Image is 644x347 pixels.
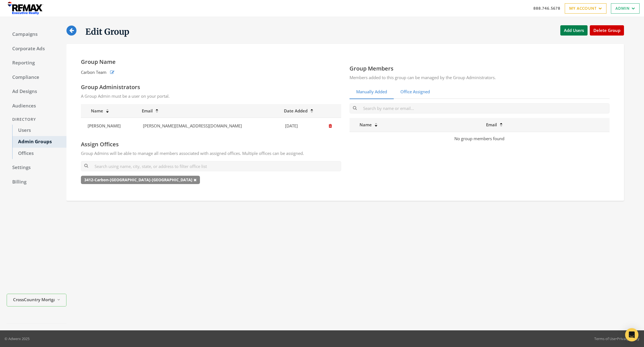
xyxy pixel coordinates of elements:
[625,328,638,341] div: Open Intercom Messenger
[85,26,129,37] h1: Edit Group
[81,58,341,66] h4: Group Name
[560,25,588,36] button: Add Users
[594,336,640,341] div: •
[533,5,560,11] a: 888.746.5678
[7,294,66,307] button: CrossCountry Mortgage
[486,122,497,127] span: Email
[327,121,333,130] button: Remove Administrator
[142,108,153,114] span: Email
[7,114,66,125] div: Directory
[7,57,66,69] a: Reporting
[81,93,341,99] p: A Group Admin must be a user on your portal.
[7,43,66,55] a: Corporate Ads
[350,74,610,81] p: Members added to this group can be managed by the Group Administrators.
[81,161,341,171] input: Search using name, city, state, or address to filter office list
[7,162,66,173] a: Settings
[13,296,55,303] span: CrossCountry Mortgage
[81,141,341,148] h4: Assign Offices
[81,84,341,91] h4: Group Administrators
[7,72,66,83] a: Compliance
[88,123,121,129] span: [PERSON_NAME]
[7,100,66,112] a: Audiences
[81,150,341,157] p: Group Admins will be able to manage all members associated with assigned offices. Multiple office...
[4,1,46,15] img: Adwerx
[81,69,106,76] span: Carbon Team
[353,122,372,127] span: Name
[4,336,29,341] p: © Adwerx 2025
[7,176,66,188] a: Billing
[590,25,624,36] button: Delete Group
[81,176,200,184] span: 3412-Carbon-[GEOGRAPHIC_DATA]-[GEOGRAPHIC_DATA]
[350,103,610,114] input: Search by name or email...
[611,3,640,14] a: Admin
[394,85,437,99] a: Office Assigned
[617,336,640,341] a: Privacy Policy
[7,29,66,40] a: Campaigns
[12,136,66,148] a: Admin Groups
[12,148,66,159] a: Offices
[12,125,66,136] a: Users
[84,108,103,114] span: Name
[284,108,308,114] span: Date Added
[594,336,616,341] a: Terms of Use
[138,118,281,134] td: [PERSON_NAME][EMAIL_ADDRESS][DOMAIN_NAME]
[350,65,610,72] h4: Group Members
[194,178,197,182] i: Remove office
[565,3,606,14] a: My Account
[350,85,394,99] a: Manually Added
[281,118,324,134] td: [DATE]
[350,132,610,145] td: No group members found
[7,86,66,97] a: Ad Designs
